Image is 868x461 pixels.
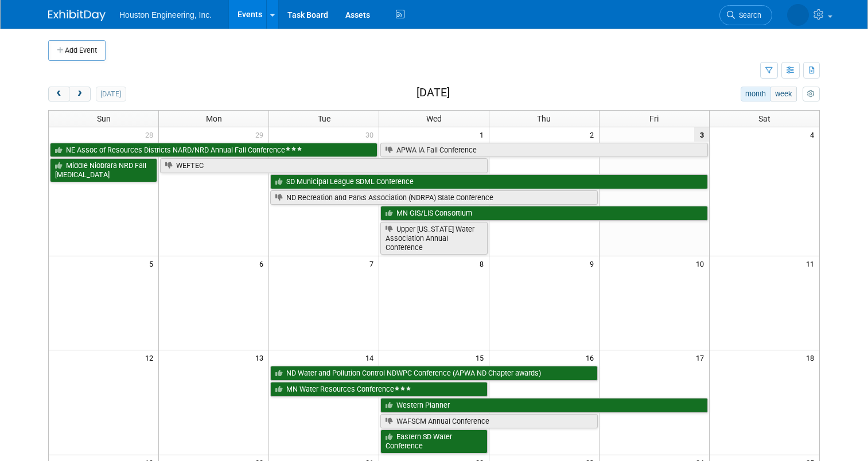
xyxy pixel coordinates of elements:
[803,87,820,101] button: myCustomButton
[741,87,771,101] button: month
[537,114,551,123] span: Thu
[589,256,599,271] span: 9
[589,127,599,142] span: 2
[787,4,809,26] img: Heidi Joarnt
[694,127,709,142] span: 3
[69,87,90,101] button: next
[805,350,819,365] span: 18
[270,174,707,189] a: SD Municipal League SDML Conference
[144,350,158,365] span: 12
[809,127,819,142] span: 4
[270,366,598,381] a: ND Water and Pollution Control NDWPC Conference (APWA ND Chapter awards)
[160,158,488,173] a: WEFTEC
[270,190,598,205] a: ND Recreation and Parks Association (NDRPA) State Conference
[48,87,69,101] button: prev
[364,350,379,365] span: 14
[96,87,126,101] button: [DATE]
[318,114,330,123] span: Tue
[758,114,770,123] span: Sat
[719,5,772,25] a: Search
[695,256,709,271] span: 10
[148,256,158,271] span: 5
[50,143,377,158] a: NE Assoc of Resources Districts NARD/NRD Annual Fall Conference
[735,11,761,19] span: Search
[426,114,442,123] span: Wed
[770,87,797,101] button: week
[97,114,111,123] span: Sun
[48,40,106,61] button: Add Event
[50,158,157,182] a: Middle Niobrara NRD Fall [MEDICAL_DATA]
[474,350,489,365] span: 15
[254,350,268,365] span: 13
[478,256,489,271] span: 8
[417,87,450,99] h2: [DATE]
[364,127,379,142] span: 30
[380,206,708,221] a: MN GIS/LIS Consortium
[119,10,212,19] span: Houston Engineering, Inc.
[254,127,268,142] span: 29
[368,256,379,271] span: 7
[805,256,819,271] span: 11
[380,398,708,413] a: Western Planner
[807,91,815,98] i: Personalize Calendar
[585,350,599,365] span: 16
[478,127,489,142] span: 1
[380,143,708,158] a: APWA IA Fall Conference
[144,127,158,142] span: 28
[695,350,709,365] span: 17
[649,114,659,123] span: Fri
[206,114,222,123] span: Mon
[258,256,268,271] span: 6
[380,222,488,255] a: Upper [US_STATE] Water Association Annual Conference
[380,414,598,429] a: WAFSCM Annual Conference
[380,429,488,453] a: Eastern SD Water Conference
[270,382,488,397] a: MN Water Resources Conference
[48,10,106,21] img: ExhibitDay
